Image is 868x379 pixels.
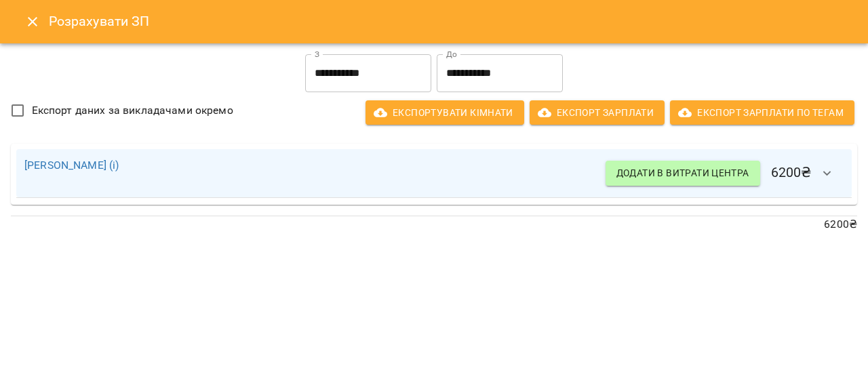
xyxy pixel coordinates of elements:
[24,159,119,172] a: [PERSON_NAME] (і)
[376,104,513,121] span: Експортувати кімнати
[606,161,760,185] button: Додати в витрати центра
[530,100,665,125] button: Експорт Зарплати
[366,100,524,125] button: Експортувати кімнати
[49,11,852,32] h6: Розрахувати ЗП
[11,216,857,233] p: 6200 ₴
[670,100,854,125] button: Експорт Зарплати по тегам
[540,104,654,121] span: Експорт Зарплати
[32,102,233,119] span: Експорт даних за викладачами окремо
[16,5,49,38] button: Close
[616,165,749,181] span: Додати в витрати центра
[681,104,844,121] span: Експорт Зарплати по тегам
[606,157,844,190] h6: 6200 ₴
